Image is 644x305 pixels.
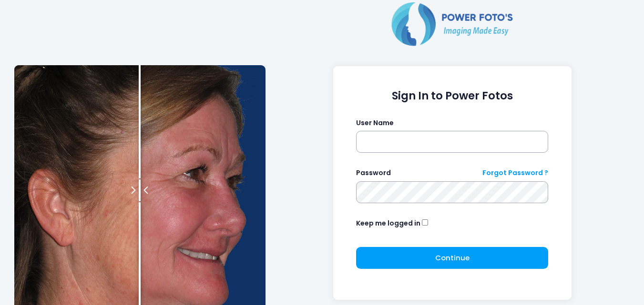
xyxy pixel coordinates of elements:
[435,253,470,263] span: Continue
[356,118,394,128] label: User Name
[356,89,548,102] h1: Sign In to Power Fotos
[356,247,548,269] button: Continue
[356,218,420,228] label: Keep me logged in
[356,168,391,178] label: Password
[482,168,548,178] a: Forgot Password ?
